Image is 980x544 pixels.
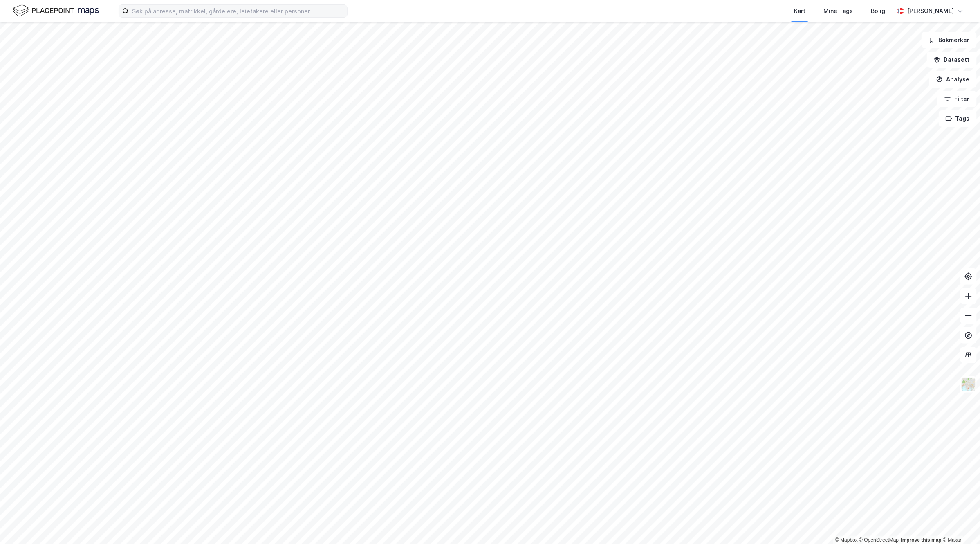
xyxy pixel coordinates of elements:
[835,537,858,543] a: Mapbox
[907,6,954,16] div: [PERSON_NAME]
[922,32,977,48] button: Bokmerker
[859,537,899,543] a: OpenStreetMap
[13,4,99,18] img: logo.f888ab2527a4732fd821a326f86c7f29.svg
[129,5,347,17] input: Søk på adresse, matrikkel, gårdeiere, leietakere eller personer
[929,71,977,88] button: Analyse
[823,6,853,16] div: Mine Tags
[871,6,885,16] div: Bolig
[939,110,977,127] button: Tags
[961,377,976,392] img: Z
[937,91,977,107] button: Filter
[794,6,805,16] div: Kart
[927,52,977,68] button: Datasett
[939,505,980,544] iframe: Chat Widget
[901,537,942,543] a: Improve this map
